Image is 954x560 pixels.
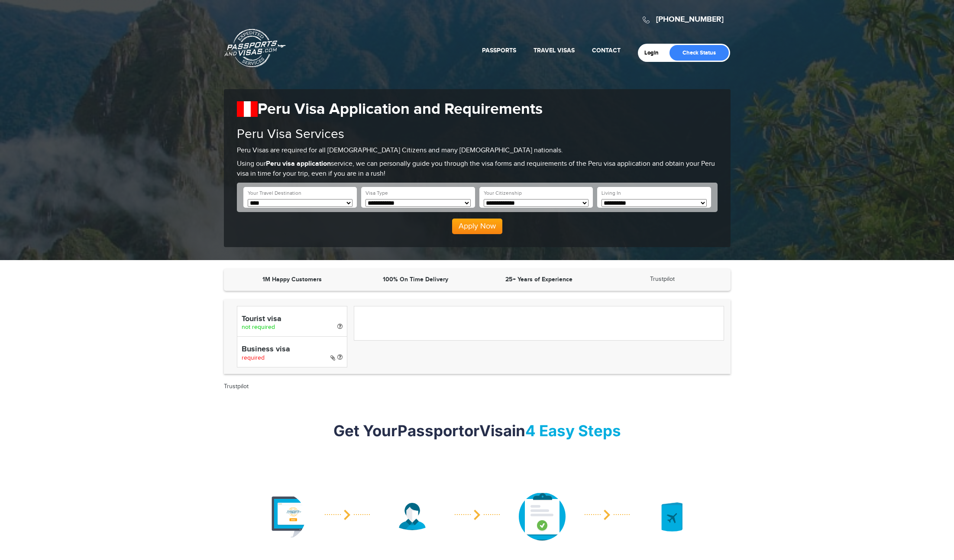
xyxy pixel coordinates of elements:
[484,190,522,197] label: Your Citizenship
[248,190,301,197] label: Your Travel Destination
[237,100,718,119] h1: Peru Visa Application and Requirements
[237,127,718,142] h2: Peru Visa Services
[383,276,448,283] strong: 100% On Time Delivery
[266,160,331,168] strong: Peru visa application
[330,355,335,361] i: Paper Visa
[644,49,665,56] a: Login
[398,422,464,440] strong: Passport
[365,190,388,197] label: Visa Type
[237,159,718,179] p: Using our service, we can personally guide you through the visa forms and requirements of the Per...
[242,354,265,361] span: required
[389,503,436,530] img: image description
[479,422,512,440] strong: Visa
[452,219,502,234] button: Apply Now
[224,29,286,68] a: Passports & [DOMAIN_NAME]
[669,45,729,61] a: Check Status
[242,345,343,354] h4: Business visa
[656,15,724,24] a: [PHONE_NUMBER]
[242,324,275,331] span: not required
[534,47,575,54] a: Travel Visas
[224,383,249,390] a: Trustpilot
[650,276,675,283] a: Trustpilot
[237,146,718,156] p: Peru Visas are required for all [DEMOGRAPHIC_DATA] Citizens and many [DEMOGRAPHIC_DATA] nationals.
[525,422,621,440] mark: 4 Easy Steps
[482,47,516,54] a: Passports
[224,422,731,440] h2: Get Your or in
[592,47,621,54] a: Contact
[242,315,343,324] h4: Tourist visa
[649,502,695,531] img: image description
[262,276,322,283] strong: 1M Happy Customers
[505,276,572,283] strong: 25+ Years of Experience
[519,492,566,541] img: image description
[602,190,621,197] label: Living In
[259,493,306,540] img: image description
